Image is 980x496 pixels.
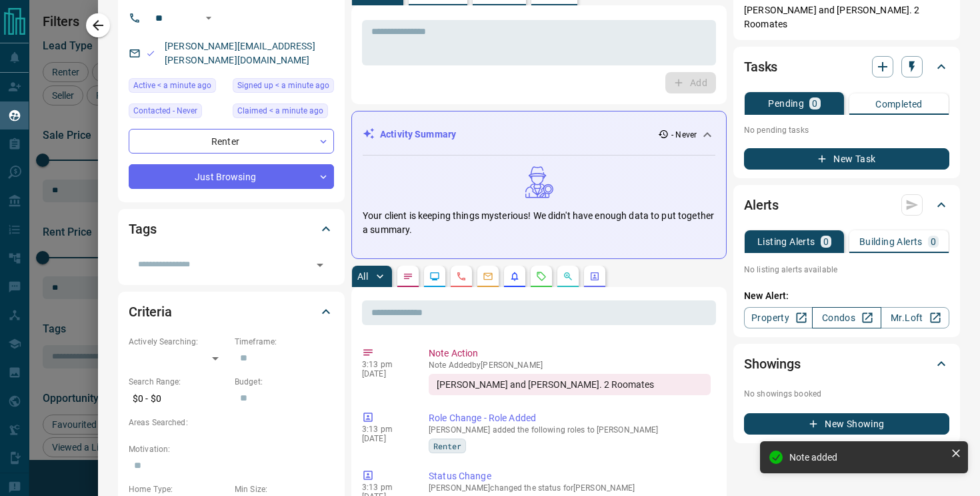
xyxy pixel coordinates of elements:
[823,237,829,246] p: 0
[363,209,715,237] p: Your client is keeping things mysterious! We didn't have enough data to put together a summary.
[429,483,711,493] p: [PERSON_NAME] changed the status for [PERSON_NAME]
[362,369,409,379] p: [DATE]
[483,271,493,282] svg: Emails
[237,104,323,117] span: Claimed < a minute ago
[744,148,949,170] button: New Task
[129,443,334,455] p: Motivation:
[129,483,228,495] p: Home Type:
[129,301,172,322] h2: Criteria
[744,189,949,221] div: Alerts
[671,129,697,141] p: - Never
[403,271,413,282] svg: Notes
[429,271,440,282] svg: Lead Browsing Activity
[133,104,197,117] span: Contacted - Never
[744,3,949,31] p: [PERSON_NAME] and [PERSON_NAME]. 2 Roomates
[744,120,949,140] p: No pending tasks
[362,483,409,492] p: 3:13 pm
[201,10,217,26] button: Open
[362,360,409,369] p: 3:13 pm
[129,129,334,154] div: Renter
[429,360,711,370] p: Note Added by [PERSON_NAME]
[812,99,817,108] p: 0
[429,469,711,483] p: Status Change
[563,271,573,282] svg: Opportunities
[536,271,547,282] svg: Requests
[165,41,315,65] a: [PERSON_NAME][EMAIL_ADDRESS][PERSON_NAME][DOMAIN_NAME]
[233,78,334,97] div: Wed Aug 13 2025
[744,56,777,77] h2: Tasks
[589,271,600,282] svg: Agent Actions
[429,346,711,360] p: Note Action
[509,271,520,282] svg: Listing Alerts
[146,49,155,58] svg: Email Valid
[129,296,334,328] div: Criteria
[129,417,334,429] p: Areas Searched:
[789,452,945,463] div: Note added
[357,272,368,281] p: All
[881,307,949,328] a: Mr.Loft
[757,237,815,246] p: Listing Alerts
[133,79,211,92] span: Active < a minute ago
[744,388,949,400] p: No showings booked
[235,336,334,348] p: Timeframe:
[744,264,949,276] p: No listing alerts available
[744,353,801,375] h2: Showings
[129,336,228,348] p: Actively Searching:
[362,434,409,443] p: [DATE]
[456,271,467,282] svg: Calls
[429,425,711,435] p: [PERSON_NAME] added the following roles to [PERSON_NAME]
[235,376,334,388] p: Budget:
[129,78,226,97] div: Wed Aug 13 2025
[744,289,949,303] p: New Alert:
[129,218,156,240] h2: Tags
[129,213,334,245] div: Tags
[744,51,949,83] div: Tasks
[812,307,881,328] a: Condos
[433,439,461,453] span: Renter
[744,307,813,328] a: Property
[129,388,228,410] p: $0 - $0
[129,376,228,388] p: Search Range:
[380,128,456,142] p: Activity Summary
[744,194,779,216] h2: Alerts
[931,237,936,246] p: 0
[744,348,949,380] div: Showings
[363,122,715,147] div: Activity Summary- Never
[237,79,329,92] span: Signed up < a minute ago
[744,413,949,435] button: New Showing
[875,99,923,109] p: Completed
[311,256,329,274] button: Open
[233,103,334,122] div: Wed Aug 13 2025
[429,374,711,395] div: [PERSON_NAME] and [PERSON_NAME]. 2 Roomates
[235,483,334,495] p: Min Size:
[362,425,409,434] p: 3:13 pm
[859,237,923,246] p: Building Alerts
[429,411,711,425] p: Role Change - Role Added
[129,164,334,189] div: Just Browsing
[768,99,804,108] p: Pending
